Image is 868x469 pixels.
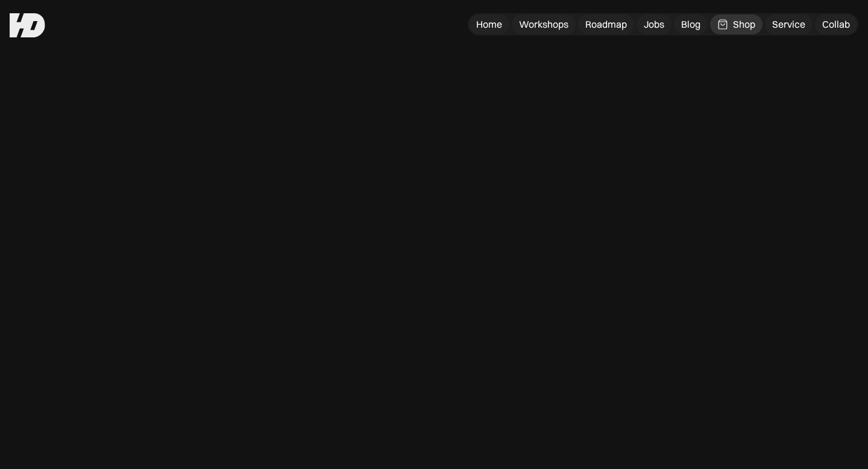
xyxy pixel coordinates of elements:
a: Shop [710,14,763,34]
div: Service [772,18,805,31]
a: Collab [815,14,857,34]
a: Workshops [512,14,576,34]
div: Shop [733,18,755,31]
a: Home [469,14,509,34]
div: Roadmap [585,18,627,31]
div: Home [476,18,502,31]
a: Blog [674,14,708,34]
div: Jobs [644,18,664,31]
a: Roadmap [578,14,634,34]
div: Collab [822,18,850,31]
a: Service [765,14,813,34]
div: Workshops [519,18,568,31]
div: Blog [681,18,700,31]
a: Jobs [637,14,671,34]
